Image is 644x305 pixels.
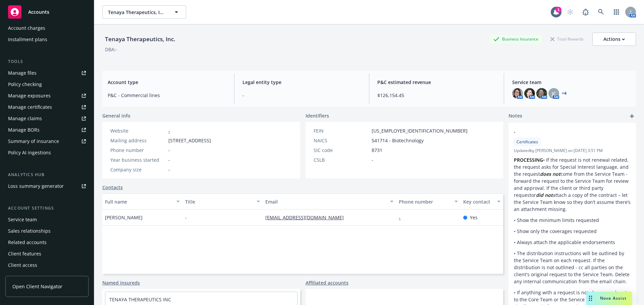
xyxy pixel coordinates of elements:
[592,32,636,46] button: Actions
[314,127,369,134] div: FEIN
[8,226,51,236] div: Sales relationships
[108,9,166,16] span: Tenaya Therapeutics, Inc.
[8,248,41,259] div: Client features
[168,156,170,163] span: -
[102,112,130,119] span: General info
[314,156,369,163] div: CSLB
[185,214,187,221] span: -
[8,23,45,33] div: Account charges
[540,171,560,177] em: does not
[28,9,49,15] span: Accounts
[314,147,369,154] div: SIC code
[552,90,556,97] span: JC
[185,198,253,205] div: Title
[514,148,631,154] span: Updated by [PERSON_NAME] on [DATE] 3:51 PM
[102,5,186,19] button: Tenaya Therapeutics, Inc.
[555,7,561,13] div: 1
[5,68,89,78] a: Manage files
[8,90,51,101] div: Manage exposures
[110,156,166,163] div: Year business started
[594,5,608,19] a: Search
[377,92,496,99] span: $126,154.45
[5,214,89,225] a: Service team
[105,214,143,221] span: [PERSON_NAME]
[514,250,631,285] p: • The distribution instructions will be outlined by the Service Team on each request. If the dist...
[5,205,89,212] div: Account settings
[514,217,631,224] p: • Show the minimum limits requested
[5,260,89,271] a: Client access
[461,194,503,210] button: Key contact
[514,156,631,213] p: • If the request is not renewal related, the request asks for Special Interest language, and the ...
[168,147,170,154] span: -
[12,283,62,290] span: Open Client Navigator
[508,112,522,120] span: Notes
[168,128,170,134] a: -
[110,137,166,144] div: Mailing address
[243,92,361,99] span: -
[547,35,587,43] div: Total Rewards
[8,113,42,124] div: Manage claims
[399,198,450,205] div: Phone number
[600,295,627,301] span: Nova Assist
[110,166,166,173] div: Company size
[5,3,89,21] a: Accounts
[5,147,89,158] a: Policy AI ingestions
[182,194,263,210] button: Title
[536,192,553,198] em: did not
[536,88,547,99] img: photo
[514,228,631,235] p: • Show only the coverages requested
[517,139,538,145] span: Certificates
[8,136,59,147] div: Summary of insurance
[512,79,631,86] span: Service team
[168,137,211,144] span: [STREET_ADDRESS]
[5,58,89,65] div: Tools
[8,237,47,248] div: Related accounts
[102,194,182,210] button: Full name
[372,156,373,163] span: -
[586,292,595,305] div: Drag to move
[586,292,632,305] button: Nova Assist
[5,248,89,259] a: Client features
[514,128,613,135] span: -
[5,23,89,33] a: Account charges
[514,157,543,163] strong: PROCESSING
[5,136,89,147] a: Summary of insurance
[8,102,52,112] div: Manage certificates
[396,194,460,210] button: Phone number
[8,147,51,158] div: Policy AI ingestions
[5,125,89,135] a: Manage BORs
[377,79,496,86] span: P&C estimated revenue
[5,226,89,236] a: Sales relationships
[110,127,166,134] div: Website
[8,125,40,135] div: Manage BORs
[603,33,625,46] div: Actions
[5,90,89,101] a: Manage exposures
[306,112,329,119] span: Identifiers
[8,34,47,45] div: Installment plans
[5,181,89,192] a: Loss summary generator
[8,214,37,225] div: Service team
[314,137,369,144] div: NAICS
[399,214,406,221] a: -
[579,5,592,19] a: Report a Bug
[5,171,89,178] div: Analytics hub
[108,79,226,86] span: Account type
[5,102,89,112] a: Manage certificates
[102,35,178,44] div: Tenaya Therapeutics, Inc.
[102,184,123,191] a: Contacts
[8,68,37,78] div: Manage files
[563,5,577,19] a: Start snowing
[8,79,42,90] div: Policy checking
[306,279,348,286] a: Affiliated accounts
[168,166,170,173] span: -
[5,34,89,45] a: Installment plans
[5,79,89,90] a: Policy checking
[512,88,523,99] img: photo
[110,147,166,154] div: Phone number
[102,279,140,286] a: Named insureds
[562,91,567,95] a: +4
[610,5,623,19] a: Switch app
[5,237,89,248] a: Related accounts
[8,260,37,271] div: Client access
